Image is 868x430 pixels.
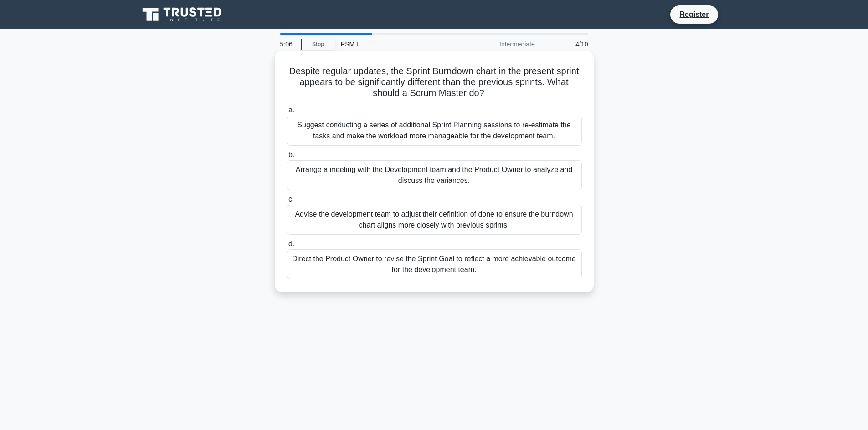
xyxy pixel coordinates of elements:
span: c. [288,195,294,203]
div: 4/10 [540,35,594,53]
div: Intermediate [461,35,540,53]
div: Arrange a meeting with the Development team and the Product Owner to analyze and discuss the vari... [287,160,582,190]
div: Advise the development team to adjust their definition of done to ensure the burndown chart align... [287,205,582,235]
a: Register [674,9,714,20]
a: Stop [301,39,335,50]
span: b. [288,151,294,158]
div: PSM I [335,35,461,53]
div: Direct the Product Owner to revise the Sprint Goal to reflect a more achievable outcome for the d... [287,249,582,279]
div: 5:06 [275,35,301,53]
span: a. [288,106,294,114]
h5: Despite regular updates, the Sprint Burndown chart in the present sprint appears to be significan... [286,66,583,99]
div: Suggest conducting a series of additional Sprint Planning sessions to re-estimate the tasks and m... [287,116,582,146]
span: d. [288,240,294,248]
